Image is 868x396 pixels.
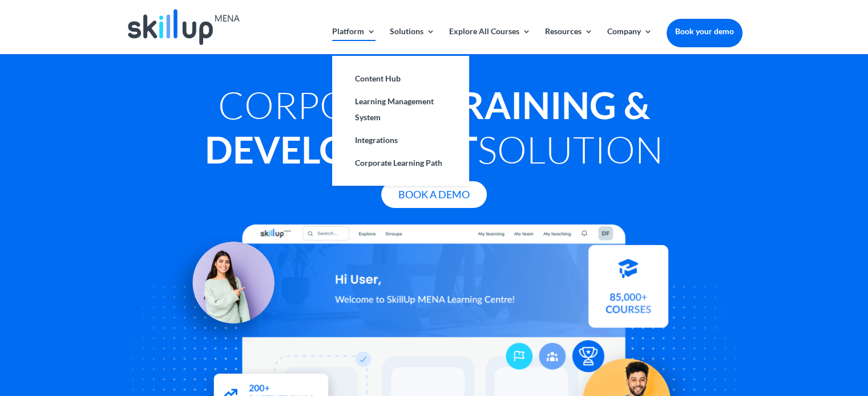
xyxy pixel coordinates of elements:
[205,83,650,172] strong: Training & Development
[390,27,435,54] a: Solutions
[163,227,286,350] img: Learning Management Solution - SkillUp
[545,27,593,54] a: Resources
[128,9,240,45] img: Skillup Mena
[344,90,458,129] a: Learning Management System
[344,67,458,90] a: Content Hub
[344,152,458,174] a: Corporate Learning Path
[667,19,742,44] a: Book your demo
[126,83,742,177] h1: Corporate Solution
[344,129,458,152] a: Integrations
[332,27,376,54] a: Platform
[811,341,868,396] iframe: Chat Widget
[449,27,531,54] a: Explore All Courses
[381,181,487,208] a: Book A Demo
[607,27,652,54] a: Company
[588,251,668,333] img: Courses library - SkillUp MENA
